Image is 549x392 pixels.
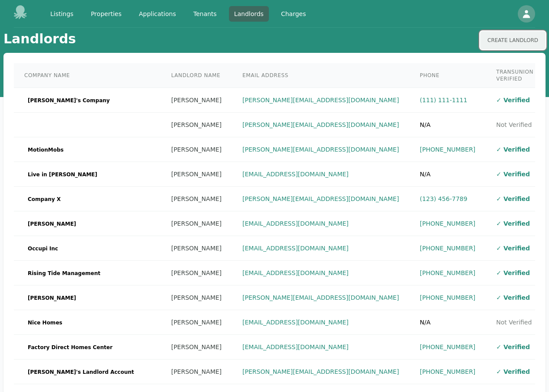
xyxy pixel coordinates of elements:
[161,236,232,261] td: [PERSON_NAME]
[409,113,486,137] td: N/A
[242,319,349,326] a: [EMAIL_ADDRESS][DOMAIN_NAME]
[480,31,546,49] button: Create Landlord
[486,63,544,88] th: TransUnion Verified
[24,146,67,154] span: MotionMobs
[420,97,467,104] a: (111) 111-1111
[134,6,181,22] a: Applications
[496,319,532,326] span: Not Verified
[420,294,475,301] a: [PHONE_NUMBER]
[242,121,399,128] a: [PERSON_NAME][EMAIL_ADDRESS][DOMAIN_NAME]
[24,269,104,278] span: Rising Tide Management
[188,6,222,22] a: Tenants
[496,220,530,227] span: ✓ Verified
[242,220,349,227] a: [EMAIL_ADDRESS][DOMAIN_NAME]
[161,335,232,360] td: [PERSON_NAME]
[420,195,467,202] a: (123) 456-7789
[161,137,232,162] td: [PERSON_NAME]
[496,368,530,375] span: ✓ Verified
[161,261,232,285] td: [PERSON_NAME]
[242,269,349,276] a: [EMAIL_ADDRESS][DOMAIN_NAME]
[420,269,475,276] a: [PHONE_NUMBER]
[161,310,232,335] td: [PERSON_NAME]
[161,285,232,310] td: [PERSON_NAME]
[24,343,116,352] span: Factory Direct Homes Center
[24,195,64,204] span: Company X
[161,360,232,384] td: [PERSON_NAME]
[45,6,78,22] a: Listings
[24,244,62,253] span: Occupi Inc
[496,146,530,153] span: ✓ Verified
[14,63,161,88] th: Company Name
[496,245,530,252] span: ✓ Verified
[161,187,232,211] td: [PERSON_NAME]
[242,171,349,178] a: [EMAIL_ADDRESS][DOMAIN_NAME]
[242,343,349,350] a: [EMAIL_ADDRESS][DOMAIN_NAME]
[496,269,530,276] span: ✓ Verified
[420,220,475,227] a: [PHONE_NUMBER]
[420,343,475,350] a: [PHONE_NUMBER]
[420,368,475,375] a: [PHONE_NUMBER]
[24,220,80,228] span: [PERSON_NAME]
[24,368,137,376] span: [PERSON_NAME]'s Landlord Account
[242,146,399,153] a: [PERSON_NAME][EMAIL_ADDRESS][DOMAIN_NAME]
[242,97,399,104] a: [PERSON_NAME][EMAIL_ADDRESS][DOMAIN_NAME]
[496,121,532,128] span: Not Verified
[242,368,399,375] a: [PERSON_NAME][EMAIL_ADDRESS][DOMAIN_NAME]
[229,6,269,22] a: Landlords
[161,211,232,236] td: [PERSON_NAME]
[242,245,349,252] a: [EMAIL_ADDRESS][DOMAIN_NAME]
[161,162,232,187] td: [PERSON_NAME]
[276,6,311,22] a: Charges
[420,245,475,252] a: [PHONE_NUMBER]
[409,162,486,187] td: N/A
[242,294,399,301] a: [PERSON_NAME][EMAIL_ADDRESS][DOMAIN_NAME]
[24,294,80,302] span: [PERSON_NAME]
[161,88,232,113] td: [PERSON_NAME]
[496,97,530,104] span: ✓ Verified
[24,96,113,105] span: [PERSON_NAME]'s Company
[24,318,66,327] span: Nice Homes
[161,63,232,88] th: Landlord Name
[496,171,530,178] span: ✓ Verified
[409,310,486,335] td: N/A
[409,63,486,88] th: Phone
[496,195,530,202] span: ✓ Verified
[496,294,530,301] span: ✓ Verified
[161,113,232,137] td: [PERSON_NAME]
[420,146,475,153] a: [PHONE_NUMBER]
[496,343,530,350] span: ✓ Verified
[242,195,399,202] a: [PERSON_NAME][EMAIL_ADDRESS][DOMAIN_NAME]
[24,170,101,179] span: Live in [PERSON_NAME]
[232,63,409,88] th: Email Address
[3,31,76,49] h1: Landlords
[85,6,127,22] a: Properties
